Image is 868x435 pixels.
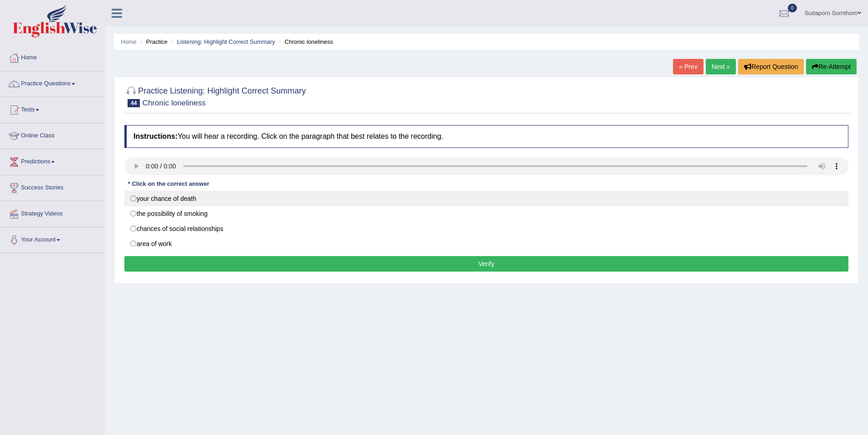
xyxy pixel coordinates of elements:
span: 44 [128,99,140,107]
a: Next » [706,59,736,74]
label: the possibility of smoking [124,206,848,221]
a: Online Class [0,123,104,146]
button: Report Question [738,59,804,74]
label: chances of social relationships [124,221,848,236]
a: Tests [0,97,104,120]
a: Strategy Videos [0,201,104,224]
a: Home [121,38,137,45]
a: Home [0,45,104,68]
small: Chronic loneliness [142,99,205,107]
a: Listening: Highlight Correct Summary [177,38,275,45]
span: 0 [788,4,797,12]
h4: You will hear a recording. Click on the paragraph that best relates to the recording. [124,125,848,148]
li: Practice [138,37,167,46]
a: Your Account [0,227,104,250]
div: * Click on the correct answer [124,180,213,189]
h2: Practice Listening: Highlight Correct Summary [124,84,306,107]
a: Success Stories [0,175,104,198]
label: area of work [124,236,848,252]
b: Instructions: [134,132,178,140]
a: Predictions [0,149,104,172]
button: Re-Attempt [806,59,857,74]
label: your chance of death [124,191,848,206]
a: « Prev [673,59,703,74]
li: Chronic loneliness [277,37,333,46]
button: Verify [124,256,848,272]
a: Practice Questions [0,71,104,94]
